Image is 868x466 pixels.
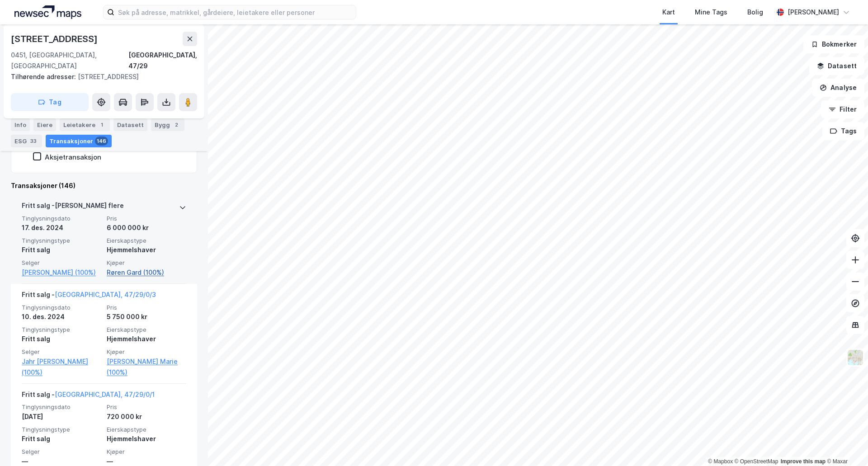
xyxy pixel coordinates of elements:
[22,245,101,255] div: Fritt salg
[11,93,89,111] button: Tag
[95,137,108,146] div: 146
[107,448,186,456] span: Kjøper
[847,349,864,366] img: Z
[22,311,101,322] div: 10. des. 2024
[22,200,124,215] div: Fritt salg - [PERSON_NAME] flere
[55,291,156,298] a: [GEOGRAPHIC_DATA], 47/29/0/3
[781,458,826,465] a: Improve this map
[114,5,356,19] input: Søk på adresse, matrikkel, gårdeiere, leietakere eller personer
[803,35,864,53] button: Bokmerker
[33,118,56,131] div: Eiere
[55,391,155,398] a: [GEOGRAPHIC_DATA], 47/29/0/1
[788,7,839,18] div: [PERSON_NAME]
[22,356,101,378] a: Jahr [PERSON_NAME] (100%)
[22,215,101,222] span: Tinglysningsdato
[735,458,778,465] a: OpenStreetMap
[812,79,864,97] button: Analyse
[107,411,186,422] div: 720 000 kr
[107,237,186,245] span: Eierskapstype
[107,348,186,356] span: Kjøper
[22,222,101,233] div: 17. des. 2024
[22,403,101,411] span: Tinglysningsdato
[113,118,147,131] div: Datasett
[45,153,101,161] div: Aksjetransaksjon
[107,245,186,255] div: Hjemmelshaver
[22,448,101,456] span: Selger
[172,120,181,129] div: 2
[22,411,101,422] div: [DATE]
[46,135,112,147] div: Transaksjoner
[22,259,101,267] span: Selger
[822,122,864,140] button: Tags
[22,426,101,433] span: Tinglysningstype
[22,348,101,356] span: Selger
[708,458,733,465] a: Mapbox
[107,426,186,433] span: Eierskapstype
[11,50,128,71] div: 0451, [GEOGRAPHIC_DATA], [GEOGRAPHIC_DATA]
[107,326,186,334] span: Eierskapstype
[11,118,30,131] div: Info
[60,118,110,131] div: Leietakere
[128,50,197,71] div: [GEOGRAPHIC_DATA], 47/29
[107,259,186,267] span: Kjøper
[22,289,156,304] div: Fritt salg -
[107,222,186,233] div: 6 000 000 kr
[107,267,186,278] a: Røren Gard (100%)
[11,32,99,46] div: [STREET_ADDRESS]
[11,71,190,82] div: [STREET_ADDRESS]
[662,7,675,18] div: Kart
[107,356,186,378] a: [PERSON_NAME] Marie (100%)
[22,237,101,245] span: Tinglysningstype
[107,433,186,444] div: Hjemmelshaver
[11,180,197,191] div: Transaksjoner (146)
[22,433,101,444] div: Fritt salg
[22,334,101,344] div: Fritt salg
[28,137,38,146] div: 33
[107,334,186,344] div: Hjemmelshaver
[107,304,186,311] span: Pris
[107,403,186,411] span: Pris
[14,5,81,19] img: logo.a4113a55bc3d86da70a041830d287a7e.svg
[11,73,78,80] span: Tilhørende adresser:
[107,215,186,222] span: Pris
[823,423,868,466] iframe: Chat Widget
[809,57,864,75] button: Datasett
[11,135,42,147] div: ESG
[22,267,101,278] a: [PERSON_NAME] (100%)
[22,326,101,334] span: Tinglysningstype
[747,7,763,18] div: Bolig
[695,7,727,18] div: Mine Tags
[151,118,184,131] div: Bygg
[821,100,864,118] button: Filter
[22,389,155,404] div: Fritt salg -
[107,311,186,322] div: 5 750 000 kr
[22,304,101,311] span: Tinglysningsdato
[97,120,106,129] div: 1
